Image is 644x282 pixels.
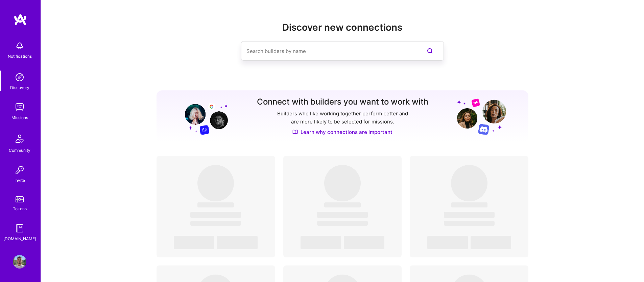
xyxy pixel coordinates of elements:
a: Learn why connections are important [292,129,392,136]
div: Tokens [13,205,27,212]
img: Discover [292,129,298,135]
span: ‌ [190,212,241,218]
img: logo [14,13,27,26]
img: bell [13,39,26,53]
div: Invite [15,177,25,184]
i: icon SearchPurple [426,47,434,55]
span: ‌ [174,236,214,249]
div: Discovery [10,84,29,91]
img: discovery [13,70,26,84]
span: ‌ [451,165,487,201]
span: ‌ [451,202,487,207]
img: Grow your network [457,98,506,135]
img: guide book [13,222,26,235]
span: ‌ [317,212,368,218]
span: ‌ [444,221,495,226]
input: Search builders by name [246,43,411,60]
img: tokens [16,196,24,202]
span: ‌ [217,236,258,249]
img: Grow your network [179,98,228,135]
img: Invite [13,163,26,177]
h2: Discover new connections [157,22,528,33]
div: Notifications [8,53,32,60]
span: ‌ [301,236,341,249]
span: ‌ [190,221,241,226]
span: ‌ [471,236,511,249]
span: ‌ [444,212,495,218]
div: Missions [11,114,28,121]
img: User Avatar [13,255,26,269]
span: ‌ [197,165,234,201]
span: ‌ [324,202,361,207]
span: ‌ [344,236,384,249]
span: ‌ [427,236,468,249]
p: Builders who like working together perform better and are more likely to be selected for missions. [276,110,409,126]
h3: Connect with builders you want to work with [257,97,428,107]
img: teamwork [13,101,26,114]
img: Community [11,131,28,147]
div: Community [9,147,30,154]
span: ‌ [197,202,234,207]
span: ‌ [324,165,361,201]
span: ‌ [317,221,368,226]
div: [DOMAIN_NAME] [3,235,36,242]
